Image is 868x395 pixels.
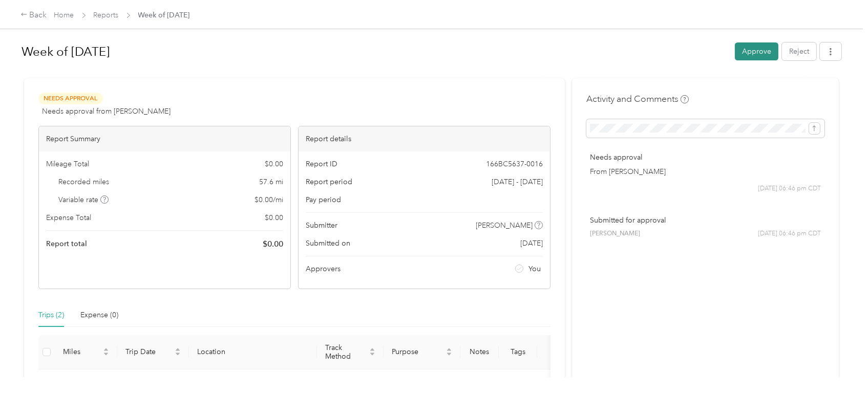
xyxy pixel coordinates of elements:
h1: Week of August 18 2025 [22,39,728,64]
span: [PERSON_NAME] [476,220,533,231]
div: Report Summary [39,126,290,151]
div: Trips (2) [38,310,64,321]
span: caret-up [175,346,181,353]
span: Purpose [392,347,444,356]
div: Expense (0) [80,310,118,321]
th: Notes [460,335,499,369]
span: Needs Approval [38,93,103,104]
span: caret-up [446,346,452,353]
div: Report details [299,126,550,151]
p: Submitted for approval [590,215,821,226]
span: Track Method [325,343,367,361]
h4: Activity and Comments [586,93,689,105]
span: Variable rate [59,194,109,205]
span: You [529,264,541,274]
p: From [PERSON_NAME] [590,166,821,177]
span: caret-down [103,351,109,357]
a: Home [54,11,74,19]
span: Report period [306,177,352,187]
th: Tags [499,335,537,369]
span: Report total [46,238,87,249]
span: [DATE] - [DATE] [492,177,543,187]
span: Submitter [306,220,337,231]
span: 166BC5637-0016 [486,159,543,169]
span: Trip Date [125,347,173,356]
span: 57.6 mi [259,177,283,187]
button: Reject [782,42,816,60]
th: Location [189,335,317,369]
span: caret-down [446,351,452,357]
iframe: Everlance-gr Chat Button Frame [811,338,868,395]
span: $ 0.00 [265,212,283,223]
span: Miles [63,347,101,356]
span: $ 0.00 [265,159,283,169]
span: $ 0.00 / mi [255,194,283,205]
span: $ 0.00 [263,238,283,250]
span: Week of [DATE] [138,10,190,20]
span: caret-up [103,346,109,353]
span: [DATE] [520,238,543,249]
span: Pay period [306,194,341,205]
span: caret-down [369,351,375,357]
div: Back [20,9,47,21]
th: Purpose [384,335,460,369]
span: Report ID [306,159,337,169]
p: Needs approval [590,152,821,163]
span: Recorded miles [59,177,110,187]
th: Trip Date [117,335,189,369]
a: Reports [94,11,119,19]
span: [PERSON_NAME] [590,229,640,238]
span: Approvers [306,264,341,274]
span: [DATE] 06:46 pm CDT [758,184,821,193]
span: caret-up [369,346,375,353]
span: Mileage Total [46,159,89,169]
button: Approve [735,42,778,60]
span: Submitted on [306,238,350,249]
span: [DATE] 06:46 pm CDT [758,229,821,238]
span: caret-down [175,351,181,357]
span: Needs approval from [PERSON_NAME] [42,106,171,117]
th: Miles [55,335,117,369]
th: Track Method [317,335,384,369]
span: Expense Total [46,212,91,223]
